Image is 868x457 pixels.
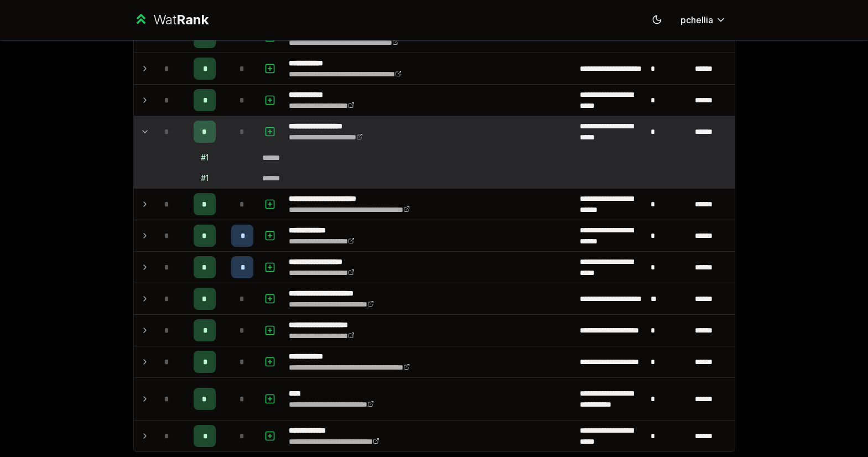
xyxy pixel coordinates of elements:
[201,152,209,163] div: # 1
[153,11,209,29] div: Wat
[133,11,209,29] a: WatRank
[672,10,735,30] button: pchellia
[680,13,713,27] span: pchellia
[201,173,209,184] div: # 1
[176,12,209,28] span: Rank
